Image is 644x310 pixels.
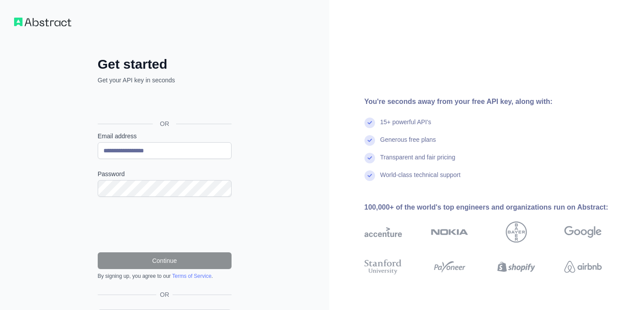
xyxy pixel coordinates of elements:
p: Get your API key in seconds [98,76,232,85]
img: check mark [364,170,375,181]
img: airbnb [564,258,602,277]
iframe: Sign in with Google Button [93,94,234,114]
label: Email address [98,132,232,140]
div: Generous free plans [380,135,436,153]
div: 15+ powerful API's [380,118,431,135]
img: check mark [364,153,375,163]
img: google [564,221,602,243]
img: check mark [364,135,375,146]
img: accenture [364,221,402,243]
div: Transparent and fair pricing [380,153,456,170]
a: Terms of Service [172,273,211,279]
div: You're seconds away from your free API key, along with: [364,96,630,107]
img: shopify [497,258,535,277]
div: Sign in with Google. Opens in new tab [98,94,230,114]
img: Workflow [14,18,71,26]
button: Continue [98,252,232,269]
img: payoneer [431,258,468,277]
h2: Get started [98,56,232,72]
img: stanford university [364,258,402,277]
span: OR [153,119,176,128]
div: 100,000+ of the world's top engineers and organizations run on Abstract: [364,202,630,213]
img: bayer [506,221,527,243]
img: check mark [364,118,375,128]
div: World-class technical support [380,170,461,188]
img: nokia [431,221,468,243]
label: Password [98,170,232,178]
span: OR [156,290,173,299]
iframe: reCAPTCHA [98,207,232,242]
div: By signing up, you agree to our . [98,273,232,280]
